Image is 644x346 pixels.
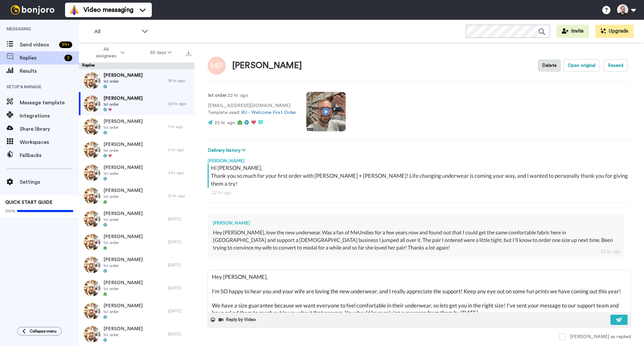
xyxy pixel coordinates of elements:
[79,277,195,300] a: [PERSON_NAME]1st order[DATE]
[103,309,143,314] span: 1st order
[94,28,138,36] span: All
[103,95,143,102] span: [PERSON_NAME]
[79,92,195,115] a: [PERSON_NAME]1st order22 hr. ago
[103,256,143,263] span: [PERSON_NAME]
[168,170,191,175] div: 3 hr. ago
[30,329,57,334] span: Collapse menu
[103,194,143,199] span: 1st order
[184,48,193,58] button: Export all results that match these filters now.
[5,208,15,214] span: 100%
[103,72,143,79] span: [PERSON_NAME]
[212,189,627,196] div: 22 hr. ago
[84,95,100,112] img: efa524da-70a9-41f2-aa42-4cb2d5cfdec7-thumb.jpg
[218,315,258,325] button: Reply by Video
[595,25,633,38] button: Upgrade
[232,61,302,70] div: [PERSON_NAME]
[84,211,100,227] img: efa524da-70a9-41f2-aa42-4cb2d5cfdec7-thumb.jpg
[79,253,195,277] a: [PERSON_NAME]1st order[DATE]
[186,51,191,56] img: export.svg
[616,317,623,322] img: send-white.svg
[168,216,191,222] div: [DATE]
[103,171,143,176] span: 1st order
[103,141,143,148] span: [PERSON_NAME]
[208,93,227,98] strong: 1st order
[103,303,143,309] span: [PERSON_NAME]
[168,308,191,314] div: [DATE]
[168,262,191,268] div: [DATE]
[604,59,628,72] button: Resend
[103,286,143,291] span: 1st order
[84,188,100,204] img: efa524da-70a9-41f2-aa42-4cb2d5cfdec7-thumb.jpg
[103,148,143,153] span: 1st order
[168,285,191,291] div: [DATE]
[79,161,195,184] a: [PERSON_NAME]1st order3 hr. ago
[64,55,72,61] div: 2
[213,220,619,226] div: [PERSON_NAME]
[79,138,195,161] a: [PERSON_NAME]1st order2 hr. ago
[103,263,143,268] span: 1st order
[84,165,100,181] img: efa524da-70a9-41f2-aa42-4cb2d5cfdec7-thumb.jpg
[103,279,143,286] span: [PERSON_NAME]
[84,280,100,296] img: efa524da-70a9-41f2-aa42-4cb2d5cfdec7-thumb.jpg
[79,300,195,323] a: [PERSON_NAME]1st order[DATE]
[8,5,57,14] img: bj-logo-header-white.svg
[20,99,79,107] span: Message template
[241,110,296,115] a: RU - Welcome First Order
[79,184,195,207] a: [PERSON_NAME]1st order21 hr. ago
[103,210,143,217] span: [PERSON_NAME]
[93,46,119,59] span: All assignees
[168,239,191,245] div: [DATE]
[79,115,195,138] a: [PERSON_NAME]1st order1 hr. ago
[563,59,600,72] button: Open original
[208,147,248,154] button: Delivery history
[601,248,620,255] div: 22 hr. ago
[79,63,195,69] div: Replies
[168,193,191,199] div: 21 hr. ago
[84,72,100,89] img: efa524da-70a9-41f2-aa42-4cb2d5cfdec7-thumb.jpg
[84,326,100,342] img: efa524da-70a9-41f2-aa42-4cb2d5cfdec7-thumb.jpg
[79,207,195,230] a: [PERSON_NAME]1st order[DATE]
[20,41,57,49] span: Send videos
[538,59,561,72] button: Delete
[570,333,631,340] div: [PERSON_NAME] as replied
[208,57,226,75] img: Image of Michael Perstinger
[208,270,631,312] textarea: Hey [PERSON_NAME], I'm SO happy to hear you and your wife are loving the new underwear, and I rea...
[168,124,191,129] div: 1 hr. ago
[137,47,184,59] button: 30 days
[17,327,62,335] button: Collapse menu
[557,25,589,38] button: Invite
[215,120,235,125] span: 22 hr. ago
[20,178,79,186] span: Settings
[103,240,143,245] span: 1st order
[211,164,629,188] div: Hi [PERSON_NAME], Thank you so much for your first order with [PERSON_NAME] + [PERSON_NAME]! Life...
[103,164,143,171] span: [PERSON_NAME]
[168,78,191,83] div: 18 hr. ago
[208,154,631,164] div: [PERSON_NAME]
[103,187,143,194] span: [PERSON_NAME]
[80,43,137,62] button: All assignees
[84,142,100,158] img: efa524da-70a9-41f2-aa42-4cb2d5cfdec7-thumb.jpg
[103,217,143,222] span: 1st order
[103,118,143,125] span: [PERSON_NAME]
[84,119,100,135] img: efa524da-70a9-41f2-aa42-4cb2d5cfdec7-thumb.jpg
[5,200,53,205] span: QUICK START GUIDE
[83,5,133,14] span: Video messaging
[20,151,79,159] span: Fallbacks
[103,332,143,337] span: 1st order
[103,233,143,240] span: [PERSON_NAME]
[168,101,191,106] div: 22 hr. ago
[79,323,195,346] a: [PERSON_NAME]1st order[DATE]
[79,230,195,253] a: [PERSON_NAME]1st order[DATE]
[59,41,72,48] div: 99 +
[103,125,143,130] span: 1st order
[79,69,195,92] a: [PERSON_NAME]1st order18 hr. ago
[20,67,79,75] span: Results
[84,303,100,319] img: efa524da-70a9-41f2-aa42-4cb2d5cfdec7-thumb.jpg
[20,112,79,120] span: Integrations
[213,229,619,252] div: Hey [PERSON_NAME], love the new underwear. Was a fan of MeUndies for a few years now and found ou...
[103,326,143,332] span: [PERSON_NAME]
[208,102,296,116] p: [EMAIL_ADDRESS][DOMAIN_NAME] Template used:
[168,332,191,337] div: [DATE]
[103,102,143,107] span: 1st order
